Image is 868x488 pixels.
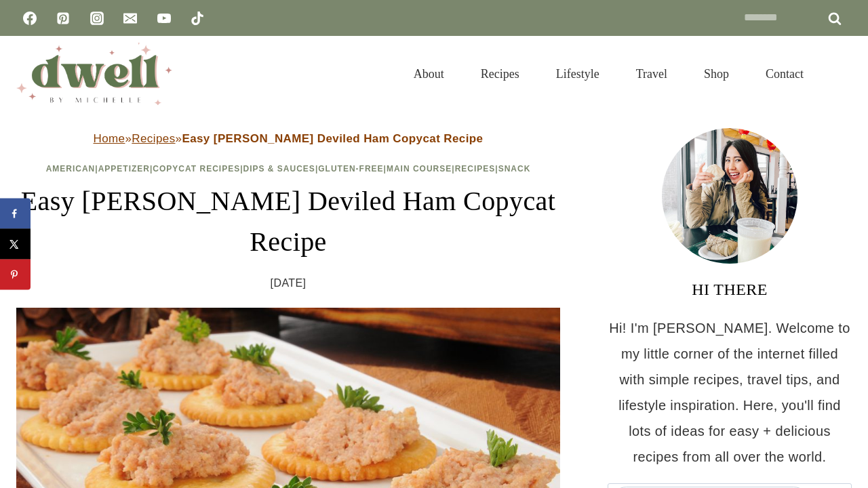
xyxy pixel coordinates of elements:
[50,5,77,32] a: Pinterest
[16,181,560,262] h1: Easy [PERSON_NAME] Deviled Ham Copycat Recipe
[318,164,383,174] a: Gluten-Free
[243,164,315,174] a: Dips & Sauces
[686,50,747,98] a: Shop
[16,43,172,105] img: DWELL by michelle
[618,50,686,98] a: Travel
[829,62,852,85] button: View Search Form
[747,50,822,98] a: Contact
[153,164,240,174] a: Copycat Recipes
[94,132,125,145] a: Home
[184,5,211,32] a: TikTok
[182,132,483,145] strong: Easy [PERSON_NAME] Deviled Ham Copycat Recipe
[538,50,618,98] a: Lifestyle
[395,50,462,98] a: About
[117,5,144,32] a: Email
[608,277,852,302] h3: HI THERE
[455,164,496,174] a: Recipes
[83,5,111,32] a: Instagram
[94,132,484,145] span: » »
[98,164,150,174] a: Appetizer
[498,164,531,174] a: Snack
[46,164,531,174] span: | | | | | | |
[151,5,178,32] a: YouTube
[132,132,175,145] a: Recipes
[387,164,452,174] a: Main Course
[16,5,43,32] a: Facebook
[462,50,538,98] a: Recipes
[46,164,96,174] a: American
[608,315,852,470] p: Hi! I'm [PERSON_NAME]. Welcome to my little corner of the internet filled with simple recipes, tr...
[271,273,307,293] time: [DATE]
[395,50,822,98] nav: Primary Navigation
